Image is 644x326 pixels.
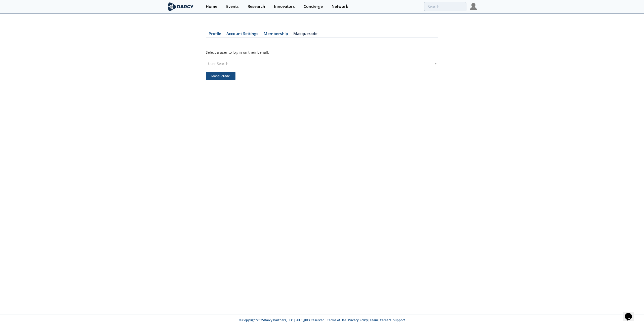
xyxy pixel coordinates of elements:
div: Select a user to log in on their behalf: [206,50,438,55]
a: Masquerade [291,32,320,38]
a: Team [370,318,378,322]
img: logo-wide.svg [167,2,194,11]
a: Profile [206,32,224,38]
span: User Search [208,60,228,67]
a: Privacy Policy [348,318,368,322]
button: Masquerade [206,72,235,80]
div: Network [332,5,348,9]
a: Terms of Use [327,318,346,322]
a: Membership [261,32,291,38]
div: Innovators [274,5,295,9]
input: Advanced Search [424,2,466,11]
div: Home [206,5,217,9]
a: Account Settings [224,32,261,38]
iframe: chat widget [623,306,639,321]
img: Profile [470,3,477,10]
p: © Copyright 2025 Darcy Partners, LLC | All Rights Reserved | | | | | [136,318,508,322]
div: Research [248,5,265,9]
div: Concierge [304,5,323,9]
a: Support [393,318,405,322]
div: Events [226,5,239,9]
div: User Search [206,60,438,67]
a: Careers [380,318,391,322]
